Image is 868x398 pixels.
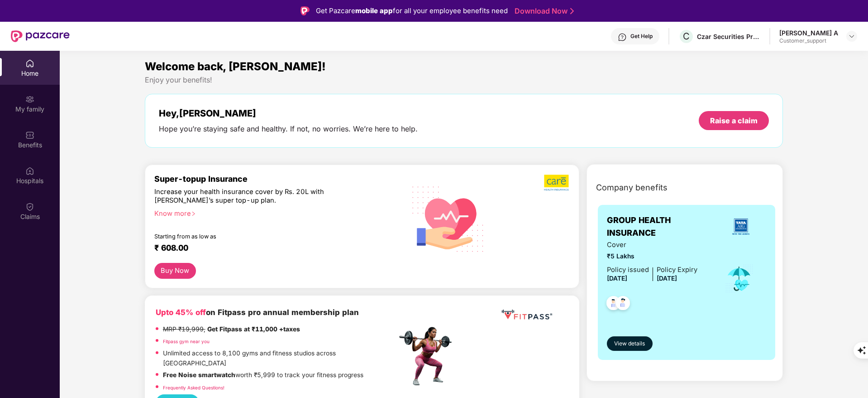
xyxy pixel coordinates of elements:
div: Know more [154,209,391,216]
img: New Pazcare Logo [11,30,70,42]
a: Fitpass gym near you [163,339,210,344]
b: on Fitpass pro annual membership plan [156,308,359,317]
div: Get Help [630,33,653,40]
div: Customer_support [779,37,838,44]
img: svg+xml;base64,PHN2ZyBpZD0iSGVscC0zMngzMiIgeG1sbnM9Imh0dHA6Ly93d3cudzMub3JnLzIwMDAvc3ZnIiB3aWR0aD... [618,33,627,42]
p: Unlimited access to 8,100 gyms and fitness studios across [GEOGRAPHIC_DATA] [163,349,396,368]
button: Buy Now [154,263,196,279]
div: Hey, [PERSON_NAME] [159,108,418,119]
span: C [683,31,690,42]
span: GROUP HEALTH INSURANCE [607,214,715,240]
div: Super-topup Insurance [154,174,397,184]
img: svg+xml;base64,PHN2ZyBpZD0iQmVuZWZpdHMiIHhtbG5zPSJodHRwOi8vd3d3LnczLm9yZy8yMDAwL3N2ZyIgd2lkdGg9Ij... [25,131,34,140]
span: View details [614,340,645,348]
img: svg+xml;base64,PHN2ZyBpZD0iRHJvcGRvd24tMzJ4MzIiIHhtbG5zPSJodHRwOi8vd3d3LnczLm9yZy8yMDAwL3N2ZyIgd2... [848,33,855,40]
img: fppp.png [500,306,554,323]
div: Policy Expiry [657,265,697,275]
div: Policy issued [607,265,649,275]
img: Stroke [570,6,574,16]
div: Starting from as low as [154,233,358,239]
img: fpp.png [396,325,460,388]
img: b5dec4f62d2307b9de63beb79f102df3.png [544,174,570,191]
span: Company benefits [596,181,668,194]
div: Increase your health insurance cover by Rs. 20L with [PERSON_NAME]’s super top-up plan. [154,188,358,205]
span: Welcome back, [PERSON_NAME]! [145,60,326,73]
img: svg+xml;base64,PHN2ZyBpZD0iSG9zcGl0YWxzIiB4bWxucz0iaHR0cDovL3d3dy53My5vcmcvMjAwMC9zdmciIHdpZHRoPS... [25,166,34,175]
span: Cover [607,240,697,250]
strong: Free Noise smartwatch [163,371,235,379]
a: Download Now [515,6,571,16]
div: [PERSON_NAME] A [779,29,838,37]
del: MRP ₹19,999, [163,325,205,333]
img: svg+xml;base64,PHN2ZyB4bWxucz0iaHR0cDovL3d3dy53My5vcmcvMjAwMC9zdmciIHhtbG5zOnhsaW5rPSJodHRwOi8vd3... [405,175,491,262]
img: svg+xml;base64,PHN2ZyBpZD0iSG9tZSIgeG1sbnM9Imh0dHA6Ly93d3cudzMub3JnLzIwMDAvc3ZnIiB3aWR0aD0iMjAiIG... [25,59,34,68]
img: svg+xml;base64,PHN2ZyBpZD0iQ2xhaW0iIHhtbG5zPSJodHRwOi8vd3d3LnczLm9yZy8yMDAwL3N2ZyIgd2lkdGg9IjIwIi... [25,202,34,211]
div: ₹ 608.00 [154,243,388,254]
strong: mobile app [355,6,393,15]
strong: Get Fitpass at ₹11,000 +taxes [207,325,300,333]
div: Enjoy your benefits! [145,75,783,85]
img: svg+xml;base64,PHN2ZyB4bWxucz0iaHR0cDovL3d3dy53My5vcmcvMjAwMC9zdmciIHdpZHRoPSI0OC45NDMiIGhlaWdodD... [602,293,625,315]
div: Raise a claim [710,116,758,126]
p: worth ₹5,999 to track your fitness progress [163,370,363,380]
button: View details [607,336,653,351]
b: Upto 45% off [156,308,206,317]
img: icon [725,264,754,294]
img: insurerLogo [729,214,753,239]
div: Czar Securities Private Limited [697,32,760,41]
div: Hope you’re staying safe and healthy. If not, no worries. We’re here to help. [159,124,418,134]
span: [DATE] [607,275,627,282]
span: [DATE] [657,275,677,282]
img: Logo [300,6,310,15]
img: svg+xml;base64,PHN2ZyB3aWR0aD0iMjAiIGhlaWdodD0iMjAiIHZpZXdCb3g9IjAgMCAyMCAyMCIgZmlsbD0ibm9uZSIgeG... [25,95,34,104]
span: ₹5 Lakhs [607,252,697,262]
img: svg+xml;base64,PHN2ZyB4bWxucz0iaHR0cDovL3d3dy53My5vcmcvMjAwMC9zdmciIHdpZHRoPSI0OC45NDMiIGhlaWdodD... [612,293,634,315]
div: Get Pazcare for all your employee benefits need [316,5,508,16]
span: right [191,211,196,216]
a: Frequently Asked Questions! [163,385,224,390]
